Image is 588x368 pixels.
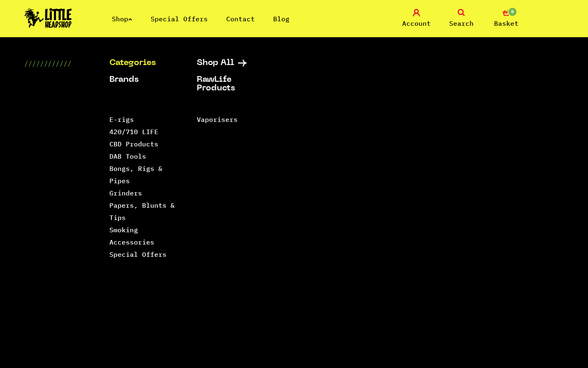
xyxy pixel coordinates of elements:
[226,15,255,23] a: Contact
[197,59,264,67] a: Shop All
[273,15,290,23] a: Blog
[109,128,158,136] a: 420/710 LIFE
[109,226,154,246] a: Smoking Accessories
[109,76,176,84] a: Brands
[109,164,163,185] a: Bongs, Rigs & Pipes
[197,115,238,123] a: Vaporisers
[494,18,519,28] span: Basket
[24,8,72,28] img: Little Head Shop Logo
[402,18,431,28] span: Account
[449,18,474,28] span: Search
[109,250,167,258] a: Special Offers
[197,76,264,93] a: RawLife Products
[151,15,208,23] a: Special Offers
[508,7,517,17] span: 0
[109,201,175,222] a: Papers, Blunts & Tips
[109,59,176,67] a: Categories
[109,115,134,123] a: E-rigs
[112,15,132,23] a: Shop
[109,152,146,160] a: DAB Tools
[441,9,482,28] a: Search
[486,9,527,28] a: 0 Basket
[109,189,142,197] a: Grinders
[109,140,158,148] a: CBD Products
